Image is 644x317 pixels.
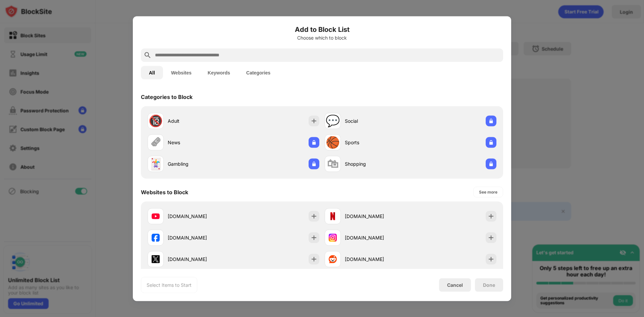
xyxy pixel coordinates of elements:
div: Sports [345,139,411,146]
img: favicons [152,212,160,220]
div: Adult [168,117,233,124]
div: Done [483,282,495,287]
img: favicons [329,233,337,242]
img: favicons [152,233,160,242]
div: 💬 [326,114,340,128]
div: 🔞 [149,114,163,128]
h6: Add to Block List [141,24,503,34]
div: 🃏 [149,157,163,171]
div: 🗞 [150,136,161,149]
div: [DOMAIN_NAME] [345,213,411,220]
div: [DOMAIN_NAME] [168,234,233,241]
div: See more [479,189,497,195]
button: All [141,66,163,79]
img: favicons [329,255,337,263]
img: favicons [152,255,160,263]
img: favicons [329,212,337,220]
div: Choose which to block [141,35,503,40]
div: Cancel [447,282,463,288]
div: Select Items to Start [147,281,192,288]
div: [DOMAIN_NAME] [345,234,411,241]
div: [DOMAIN_NAME] [168,213,233,220]
div: Gambling [168,160,233,167]
button: Websites [163,66,200,79]
div: News [168,139,233,146]
div: Categories to Block [141,93,193,100]
div: Shopping [345,160,411,167]
button: Categories [238,66,278,79]
img: search.svg [144,51,152,59]
div: 🛍 [327,157,338,171]
div: Websites to Block [141,189,188,195]
div: [DOMAIN_NAME] [168,256,233,263]
div: [DOMAIN_NAME] [345,256,411,263]
button: Keywords [200,66,238,79]
div: 🏀 [326,136,340,149]
div: Social [345,117,411,124]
